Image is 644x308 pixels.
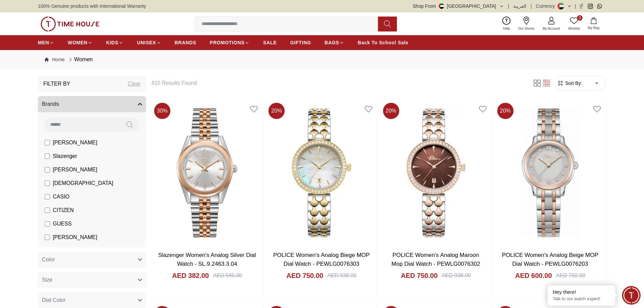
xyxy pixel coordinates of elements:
[53,220,72,228] span: GUESS
[401,271,438,280] h4: AED 750.00
[53,193,70,201] span: CASIO
[513,3,526,9] button: العربية
[53,233,97,241] span: [PERSON_NAME]
[536,3,558,9] div: Currency
[45,140,50,145] input: [PERSON_NAME]
[540,26,563,31] span: My Account
[106,37,123,49] a: KIDS
[68,39,88,46] span: WOMEN
[53,179,113,187] span: [DEMOGRAPHIC_DATA]
[358,39,408,46] span: Back To School Sale
[42,100,59,108] span: Brands
[579,4,584,9] a: Facebook
[38,37,54,49] a: MEN
[43,80,70,88] h3: Filter By
[566,26,582,31] span: Wishlist
[530,3,532,9] span: |
[564,15,584,32] a: 0Wishlist
[175,37,196,49] a: BRANDS
[53,166,97,174] span: [PERSON_NAME]
[500,26,513,31] span: Help
[439,3,444,9] img: United Arab Emirates
[413,3,504,9] button: Shop From[GEOGRAPHIC_DATA]
[53,247,68,255] span: Police
[325,39,339,46] span: BAGS
[266,100,377,245] img: POLICE Women's Analog Biege MOP Dial Watch - PEWLG0076303
[575,3,576,9] span: |
[53,139,97,147] span: [PERSON_NAME]
[137,39,156,46] span: UNISEX
[158,252,256,267] a: Slazenger Women's Analog Silver Dial Watch - SL.9.2463.3.04
[137,37,161,49] a: UNISEX
[508,3,509,9] span: |
[391,252,480,267] a: POLICE Women's Analog Maroon Mop Dial Watch - PEWLG0076302
[514,15,539,32] a: Our Stores
[622,286,641,305] div: Chat Widget
[497,103,514,119] span: 20 %
[597,4,602,9] a: Whatsapp
[154,103,170,119] span: 30 %
[45,167,50,172] input: [PERSON_NAME]
[38,96,146,112] button: Brands
[502,252,598,267] a: POLICE Women's Analog Beige MOP Dial Watch - PEWLG0076203
[515,271,552,280] h4: AED 600.00
[268,103,285,119] span: 20 %
[584,16,603,32] button: My Bag
[45,153,50,159] input: Slazenger
[53,152,77,160] span: Slazenger
[42,296,66,304] span: Dial Color
[38,50,606,69] nav: Breadcrumb
[588,4,593,9] a: Instagram
[42,276,52,284] span: Size
[45,181,50,186] input: [DEMOGRAPHIC_DATA]
[53,206,74,214] span: CITIZEN
[151,100,263,245] img: Slazenger Women's Analog Silver Dial Watch - SL.9.2463.3.04
[67,55,93,64] div: Women
[577,15,582,21] span: 0
[45,194,50,199] input: CASIO
[42,256,55,264] span: Color
[68,37,93,49] a: WOMEN
[290,39,311,46] span: GIFTING
[564,80,582,87] span: Sort By:
[358,37,408,49] a: Back To School Sale
[38,252,146,268] button: Color
[38,39,49,46] span: MEN
[557,80,582,87] button: Sort By:
[383,103,399,119] span: 20 %
[495,100,606,245] img: POLICE Women's Analog Beige MOP Dial Watch - PEWLG0076203
[585,25,602,30] span: My Bag
[327,271,356,280] div: AED 938.00
[41,17,99,31] img: ...
[499,15,514,32] a: Help
[128,80,141,88] div: Clear
[290,37,311,49] a: GIFTING
[210,37,250,49] a: PROMOTIONS
[172,271,209,280] h4: AED 382.00
[442,271,471,280] div: AED 938.00
[151,79,524,87] h6: 815 Results Found
[556,271,585,280] div: AED 750.00
[380,100,492,245] img: POLICE Women's Analog Maroon Mop Dial Watch - PEWLG0076302
[553,289,610,295] div: Hey there!
[45,56,65,63] a: Home
[213,271,242,280] div: AED 545.00
[106,39,118,46] span: KIDS
[516,26,537,31] span: Our Stores
[45,208,50,213] input: CITIZEN
[263,37,277,49] a: SALE
[553,296,610,302] p: Talk to our watch expert!
[45,235,50,240] input: [PERSON_NAME]
[38,3,146,9] span: 100% Genuine products with International Warranty
[286,271,323,280] h4: AED 750.00
[210,39,245,46] span: PROMOTIONS
[263,39,277,46] span: SALE
[325,37,344,49] a: BAGS
[38,272,146,288] button: Size
[273,252,369,267] a: POLICE Women's Analog Biege MOP Dial Watch - PEWLG0076303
